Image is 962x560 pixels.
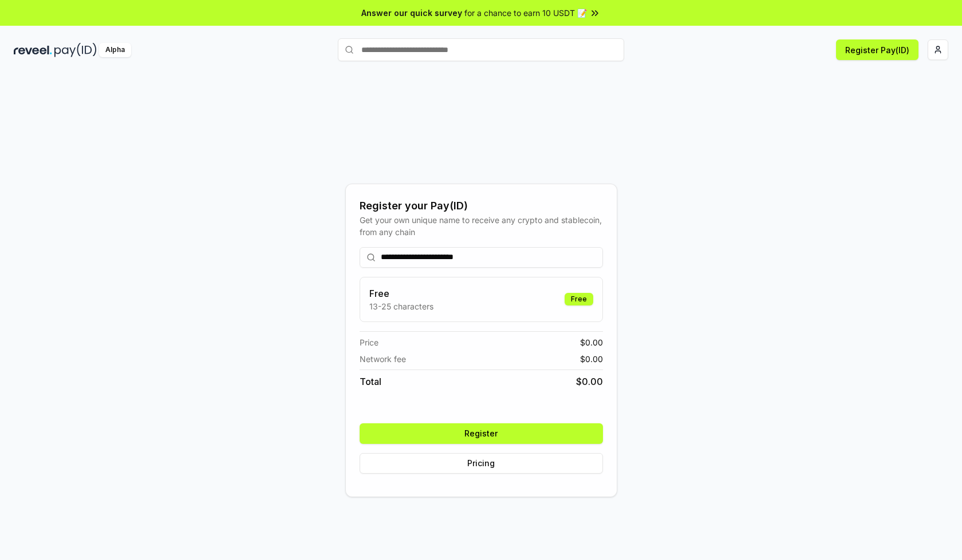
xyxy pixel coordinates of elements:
button: Register Pay(ID) [836,39,918,60]
img: reveel_dark [14,43,52,57]
p: 13-25 characters [369,300,433,312]
span: $ 0.00 [580,336,603,348]
span: Answer our quick survey [361,7,462,19]
div: Get your own unique name to receive any crypto and stablecoin, from any chain [360,214,603,238]
span: $ 0.00 [580,353,603,365]
button: Pricing [360,453,603,474]
span: $ 0.00 [576,375,603,388]
button: Register [360,423,603,444]
span: for a chance to earn 10 USDT 📝 [464,7,587,19]
span: Network fee [360,353,406,365]
span: Total [360,375,381,388]
div: Alpha [99,43,131,57]
div: Free [565,293,593,305]
span: Price [360,336,379,348]
div: Register your Pay(ID) [360,198,603,214]
img: pay_id [54,43,97,57]
h3: Free [369,287,433,300]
